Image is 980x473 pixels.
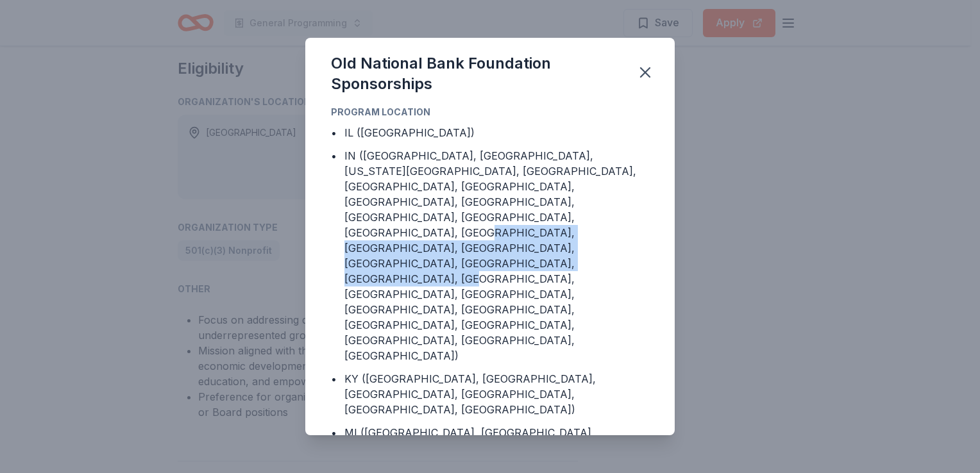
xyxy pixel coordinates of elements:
div: • [331,125,337,140]
div: • [331,148,337,163]
div: KY ([GEOGRAPHIC_DATA], [GEOGRAPHIC_DATA], [GEOGRAPHIC_DATA], [GEOGRAPHIC_DATA], [GEOGRAPHIC_DATA]... [344,371,649,417]
div: Old National Bank Foundation Sponsorships [331,53,621,94]
div: Program Location [331,104,649,120]
div: • [331,371,337,386]
div: IN ([GEOGRAPHIC_DATA], [GEOGRAPHIC_DATA], [US_STATE][GEOGRAPHIC_DATA], [GEOGRAPHIC_DATA], [GEOGRA... [344,148,649,363]
div: IL ([GEOGRAPHIC_DATA]) [344,125,475,140]
div: • [331,425,337,440]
